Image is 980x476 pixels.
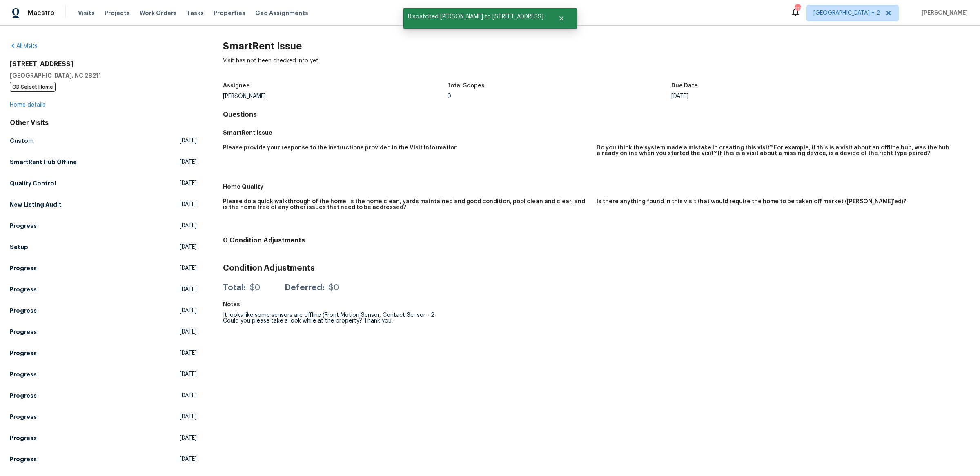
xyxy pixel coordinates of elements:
span: [DATE] [180,264,197,272]
span: Visits [78,9,95,17]
h5: Quality Control [10,179,56,187]
span: [DATE] [180,434,197,442]
h5: Progress [10,370,37,378]
a: SmartRent Hub Offline[DATE] [10,155,197,169]
a: Progress[DATE] [10,303,197,318]
a: Progress[DATE] [10,325,197,339]
span: [DATE] [180,307,197,315]
h5: Please do a quick walkthrough of the home. Is the home clean, yards maintained and good condition... [223,199,590,210]
span: [DATE] [180,349,197,357]
h5: Due Date [671,83,698,89]
a: Progress[DATE] [10,388,197,403]
a: Progress[DATE] [10,452,197,467]
h5: Progress [10,349,37,357]
h5: Setup [10,243,28,251]
a: Home details [10,102,45,108]
div: [PERSON_NAME] [223,93,447,99]
a: Progress[DATE] [10,346,197,360]
h5: Custom [10,137,34,145]
div: 0 [447,93,671,99]
span: Maestro [28,9,55,17]
div: Other Visits [10,119,197,127]
h5: SmartRent Issue [223,129,970,137]
a: Progress[DATE] [10,431,197,445]
a: Progress[DATE] [10,218,197,233]
span: Tasks [187,10,204,16]
div: Visit has not been checked into yet. [223,57,970,78]
div: 216 [795,5,800,13]
span: [DATE] [180,243,197,251]
span: [PERSON_NAME] [918,9,968,17]
h5: Please provide your response to the instructions provided in the Visit Information [223,145,458,151]
span: [DATE] [180,328,197,336]
h5: Assignee [223,83,250,89]
span: [DATE] [180,222,197,230]
div: Deferred: [285,284,325,292]
h5: Total Scopes [447,83,485,89]
span: [DATE] [180,391,197,400]
a: Progress[DATE] [10,367,197,382]
span: Properties [214,9,245,17]
h5: Notes [223,302,240,307]
a: Progress[DATE] [10,282,197,297]
h5: Progress [10,434,37,442]
h5: Progress [10,264,37,272]
a: Quality Control[DATE] [10,176,197,191]
a: Setup[DATE] [10,240,197,254]
a: New Listing Audit[DATE] [10,197,197,212]
h5: Progress [10,413,37,421]
a: All visits [10,43,38,49]
span: OD Select Home [10,82,56,92]
span: [DATE] [180,413,197,421]
span: [DATE] [180,137,197,145]
div: $0 [329,284,339,292]
span: Geo Assignments [255,9,308,17]
div: $0 [250,284,260,292]
h5: SmartRent Hub Offline [10,158,77,166]
div: It looks like some sensors are offline (Front Motion Sensor, Contact Sensor - 2- Could you please... [223,312,447,324]
h3: Condition Adjustments [223,264,970,272]
h5: [GEOGRAPHIC_DATA], NC 28211 [10,71,197,80]
div: Total: [223,284,246,292]
h5: Is there anything found in this visit that would require the home to be taken off market ([PERSON... [597,199,906,205]
h5: Home Quality [223,182,970,191]
h5: Progress [10,307,37,315]
h5: Progress [10,455,37,463]
h4: 0 Condition Adjustments [223,236,970,245]
h2: [STREET_ADDRESS] [10,60,197,68]
span: [DATE] [180,455,197,463]
span: [DATE] [180,285,197,294]
button: Close [548,10,575,27]
h5: Progress [10,222,37,230]
h2: SmartRent Issue [223,42,970,50]
h5: New Listing Audit [10,200,62,209]
h5: Progress [10,328,37,336]
span: [DATE] [180,179,197,187]
div: [DATE] [671,93,895,99]
h5: Do you think the system made a mistake in creating this visit? For example, if this is a visit ab... [597,145,964,156]
a: Progress[DATE] [10,409,197,424]
h5: Progress [10,391,37,400]
h4: Questions [223,111,970,119]
a: Custom[DATE] [10,133,197,148]
span: [DATE] [180,370,197,378]
span: Dispatched [PERSON_NAME] to [STREET_ADDRESS] [403,8,548,25]
a: Progress[DATE] [10,261,197,276]
h5: Progress [10,285,37,294]
span: [DATE] [180,158,197,166]
span: [GEOGRAPHIC_DATA] + 2 [813,9,880,17]
span: Work Orders [140,9,177,17]
span: [DATE] [180,200,197,209]
span: Projects [105,9,130,17]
